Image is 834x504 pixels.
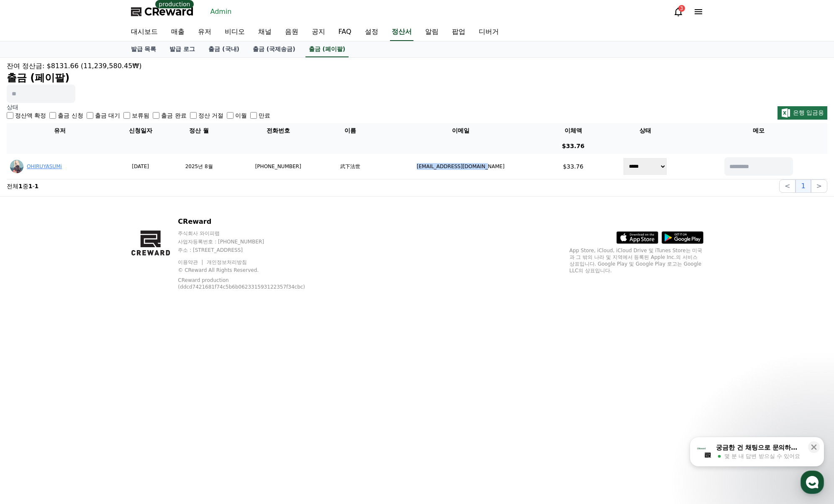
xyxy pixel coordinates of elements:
button: 은행 입금용 [778,106,827,120]
p: 상태 [7,103,270,111]
a: OHIRUYASUMi [27,164,62,169]
a: 대화 [55,265,108,286]
td: 2025년 8월 [168,154,230,179]
p: App Store, iCloud, iCloud Drive 및 iTunes Store는 미국과 그 밖의 나라 및 지역에서 등록된 Apple Inc.의 서비스 상표입니다. Goo... [570,247,703,274]
a: 공지 [305,23,332,41]
a: FAQ [332,23,358,41]
button: > [811,179,827,193]
th: 이메일 [375,123,547,138]
p: $33.76 [550,142,596,151]
td: 武下法世 [326,154,375,179]
strong: 1 [35,183,39,189]
p: CReward production (ddcd7421681f74c5b6b062331593122357f34cbc) [178,277,312,290]
label: 정산액 확정 [15,111,46,120]
td: [DATE] [113,154,168,179]
label: 보류됨 [132,111,149,120]
a: 정산서 [390,23,413,41]
a: Admin [207,5,235,18]
p: $33.76 [550,162,596,171]
label: 정산 거절 [198,111,223,120]
span: 은행 입금용 [793,109,824,116]
a: 출금 (국내) [202,41,246,57]
a: CReward [131,5,194,18]
th: 상태 [600,123,690,138]
th: 전화번호 [230,123,326,138]
a: 개인정보처리방침 [207,259,247,265]
label: 만료 [259,111,270,120]
p: 주소 : [STREET_ADDRESS] [178,247,325,253]
a: 팝업 [445,23,472,41]
label: 출금 신청 [58,111,83,120]
h2: 출금 (페이팔) [7,71,827,84]
a: 3 [673,7,683,17]
a: 음원 [278,23,305,41]
a: 설정 [358,23,385,41]
a: 알림 [418,23,445,41]
th: 메모 [690,123,827,138]
strong: 1 [28,183,33,189]
a: 유저 [191,23,218,41]
a: 대시보드 [124,23,164,41]
div: 3 [678,5,685,12]
th: 유저 [7,123,113,138]
th: 이체액 [547,123,600,138]
td: [PHONE_NUMBER] [230,154,326,179]
img: YY02Feb%201,%202025084724_194c4dfe65bc54accc0021efd9d1c3d9119ff30dbaf01d5bc5abb72f4e9961ee.webp [10,160,23,173]
a: 이용약관 [178,259,204,265]
a: 디버거 [472,23,506,41]
p: CReward [178,217,325,227]
button: < [779,179,796,193]
a: 발급 로그 [163,41,202,57]
a: 출금 (국제송금) [246,41,302,57]
span: CReward [144,5,194,18]
p: © CReward All Rights Reserved. [178,267,325,274]
a: 홈 [3,265,55,286]
span: $8131.66 (11,239,580.45₩) [47,62,142,70]
a: 발급 목록 [124,41,163,57]
p: 주식회사 와이피랩 [178,230,325,237]
td: [EMAIL_ADDRESS][DOMAIN_NAME] [375,154,547,179]
span: 잔여 정산금: [7,62,44,70]
label: 출금 완료 [161,111,186,120]
a: 출금 (페이팔) [305,41,349,57]
span: 홈 [26,278,31,284]
p: 전체 중 - [7,182,38,190]
th: 신청일자 [113,123,168,138]
label: 이월 [235,111,247,120]
a: 비디오 [218,23,251,41]
th: 이름 [326,123,375,138]
strong: 1 [18,183,23,189]
label: 출금 대기 [95,111,120,120]
th: 정산 월 [168,123,230,138]
a: 채널 [251,23,278,41]
a: 설정 [108,265,161,286]
span: 설정 [129,278,139,284]
span: 대화 [77,278,87,285]
button: 1 [796,179,811,193]
a: 매출 [164,23,191,41]
p: 사업자등록번호 : [PHONE_NUMBER] [178,238,325,245]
